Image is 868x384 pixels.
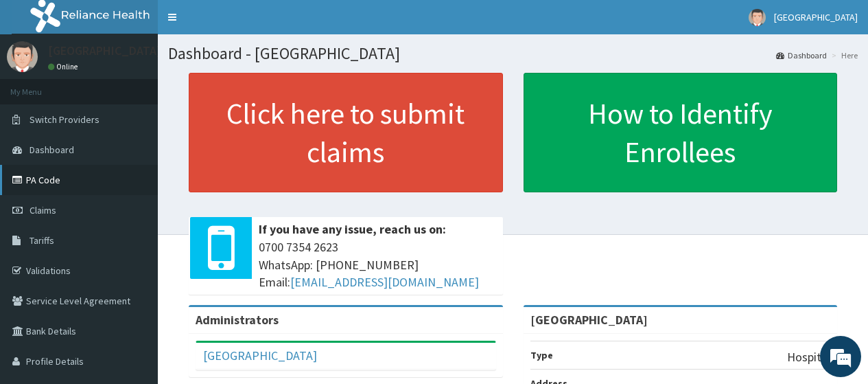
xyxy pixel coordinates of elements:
[787,348,830,366] p: Hospital
[48,45,161,57] p: [GEOGRAPHIC_DATA]
[749,9,766,26] img: User Image
[530,312,648,328] strong: [GEOGRAPHIC_DATA]
[225,7,258,40] div: Minimize live chat window
[189,73,503,192] a: Click here to submit claims
[30,144,74,156] span: Dashboard
[524,73,838,192] a: How to Identify Enrollees
[30,204,56,216] span: Claims
[48,62,81,71] a: Online
[168,45,858,63] h1: Dashboard - [GEOGRAPHIC_DATA]
[259,238,496,291] span: 0700 7354 2623 WhatsApp: [PHONE_NUMBER] Email:
[80,109,189,247] span: We're online!
[828,49,858,61] li: Here
[7,41,38,72] img: User Image
[71,77,231,95] div: Chat with us now
[290,274,479,290] a: [EMAIL_ADDRESS][DOMAIN_NAME]
[25,69,56,103] img: d_794563401_company_1708531726252_794563401
[776,49,827,61] a: Dashboard
[30,234,54,247] span: Tariffs
[203,348,317,363] a: [GEOGRAPHIC_DATA]
[530,349,553,361] b: Type
[259,221,446,237] b: If you have any issue, reach us on:
[196,312,279,328] b: Administrators
[7,246,261,294] textarea: Type your message and hit 'Enter'
[774,11,858,23] span: [GEOGRAPHIC_DATA]
[30,113,99,126] span: Switch Providers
